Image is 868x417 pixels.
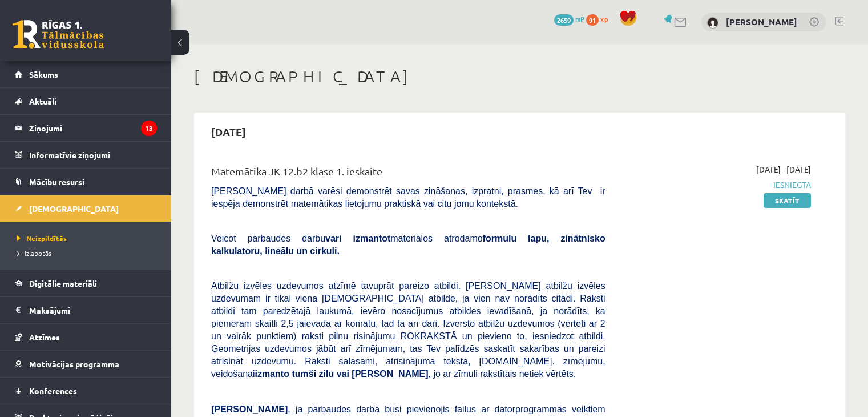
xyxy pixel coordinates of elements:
span: Mācību resursi [29,177,84,187]
h1: [DEMOGRAPHIC_DATA] [194,67,845,86]
span: Sākums [29,69,58,79]
a: [DEMOGRAPHIC_DATA] [15,195,157,222]
span: mP [575,14,584,23]
b: izmanto [255,369,289,379]
b: formulu lapu, zinātnisko kalkulatoru, lineālu un cirkuli. [211,234,605,256]
a: Ziņojumi13 [15,115,157,141]
a: Aktuāli [15,88,157,114]
a: Digitālie materiāli [15,270,157,296]
a: Maksājumi [15,297,157,323]
span: [PERSON_NAME] [211,404,288,414]
span: 91 [586,14,599,26]
a: Neizpildītās [17,233,160,243]
b: vari izmantot [325,234,390,243]
span: Atbilžu izvēles uzdevumos atzīmē tavuprāt pareizo atbildi. [PERSON_NAME] atbilžu izvēles uzdevuma... [211,281,605,379]
span: [PERSON_NAME] darbā varēsi demonstrēt savas zināšanas, izpratni, prasmes, kā arī Tev ir iespēja d... [211,186,605,209]
a: Motivācijas programma [15,351,157,377]
a: Skatīt [764,193,811,208]
span: Iesniegta [623,179,811,191]
a: 2659 mP [554,14,584,23]
b: tumši zilu vai [PERSON_NAME] [292,369,428,379]
span: Digitālie materiāli [29,278,97,288]
span: [DEMOGRAPHIC_DATA] [29,203,119,214]
a: Atzīmes [15,324,157,350]
h2: [DATE] [200,118,257,145]
span: Atzīmes [29,332,60,342]
a: Izlabotās [17,248,160,258]
span: Neizpildītās [17,234,67,243]
div: Matemātika JK 12.b2 klase 1. ieskaite [211,163,605,185]
a: Konferences [15,378,157,404]
a: Rīgas 1. Tālmācības vidusskola [13,20,104,49]
span: Konferences [29,386,77,396]
a: Mācību resursi [15,169,157,195]
a: [PERSON_NAME] [726,16,797,27]
span: xp [600,14,608,23]
i: 13 [141,121,157,136]
span: Motivācijas programma [29,359,119,369]
a: Informatīvie ziņojumi [15,142,157,168]
span: [DATE] - [DATE] [756,163,811,175]
span: Veicot pārbaudes darbu materiālos atrodamo [211,234,605,256]
legend: Informatīvie ziņojumi [29,142,157,168]
span: Aktuāli [29,96,56,106]
span: Izlabotās [17,248,51,258]
img: Adelina Lazare [707,17,718,29]
a: 91 xp [586,14,613,23]
a: Sākums [15,61,157,87]
legend: Ziņojumi [29,115,157,141]
legend: Maksājumi [29,297,157,323]
span: 2659 [554,14,574,26]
